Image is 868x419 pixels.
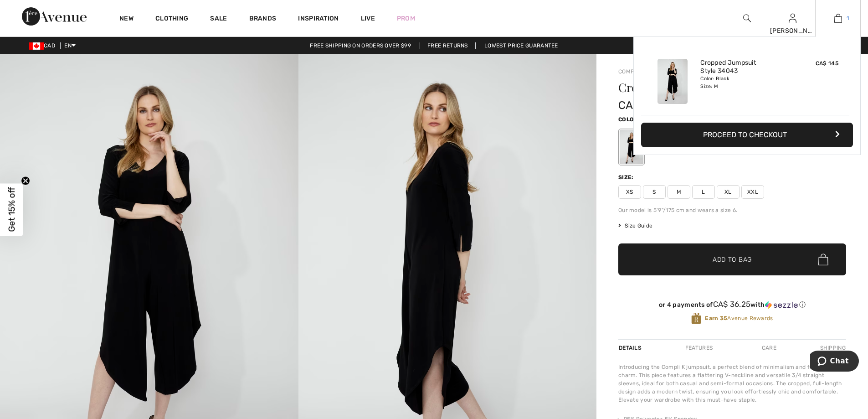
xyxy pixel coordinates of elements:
div: Shipping [818,340,846,356]
img: Avenue Rewards [691,312,701,325]
a: Free shipping on orders over $99 [303,42,418,49]
span: XS [618,185,641,199]
span: 1 [847,14,849,22]
a: Free Returns [420,42,476,49]
img: search the website [743,13,751,24]
span: Size Guide [618,222,652,230]
a: Prom [397,14,415,23]
div: or 4 payments ofCA$ 36.25withSezzle Click to learn more about Sezzle [618,300,846,312]
span: Color: [618,116,640,123]
span: Inspiration [298,15,339,24]
button: Proceed to Checkout [641,123,853,147]
span: CA$ 145 [618,99,661,112]
a: Sign In [789,14,796,22]
span: Add to Bag [713,255,752,264]
div: Features [678,340,720,356]
a: New [119,15,134,24]
a: 1 [816,13,860,24]
img: Cropped Jumpsuit Style 34043 [657,59,688,104]
img: My Bag [834,13,842,24]
img: Sezzle [765,301,798,309]
span: Avenue Rewards [705,314,773,322]
span: CA$ 145 [816,60,838,67]
span: CA$ 36.25 [713,300,751,309]
div: Details [618,340,644,356]
div: Our model is 5'9"/175 cm and wears a size 6. [618,206,846,214]
img: Bag.svg [818,253,828,265]
a: Brands [249,15,277,24]
button: Add to Bag [618,243,846,275]
a: Sale [210,15,227,24]
div: Black [620,130,643,164]
a: Live [361,14,375,23]
a: Lowest Price Guarantee [477,42,565,49]
h1: Cropped Jumpsuit Style 34043 [618,82,808,93]
img: Canadian Dollar [29,42,44,50]
button: Close teaser [21,176,30,185]
div: Size: [618,173,636,181]
a: Cropped Jumpsuit Style 34043 [700,59,790,75]
a: Compli K [618,68,644,75]
a: Clothing [155,15,188,24]
span: CAD [29,42,59,49]
div: Care [754,340,784,356]
div: [PERSON_NAME] [770,26,815,36]
span: EN [64,42,76,49]
span: Get 15% off [6,187,17,232]
img: My Info [789,13,796,24]
strong: Earn 35 [705,315,727,321]
div: or 4 payments of with [618,300,846,309]
iframe: Opens a widget where you can chat to one of our agents [810,351,859,373]
img: 1ère Avenue [22,7,87,26]
div: Introducing the Compli K jumpsuit, a perfect blend of minimalism and feminine charm. This piece f... [618,363,846,404]
div: Color: Black Size: M [700,75,790,90]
